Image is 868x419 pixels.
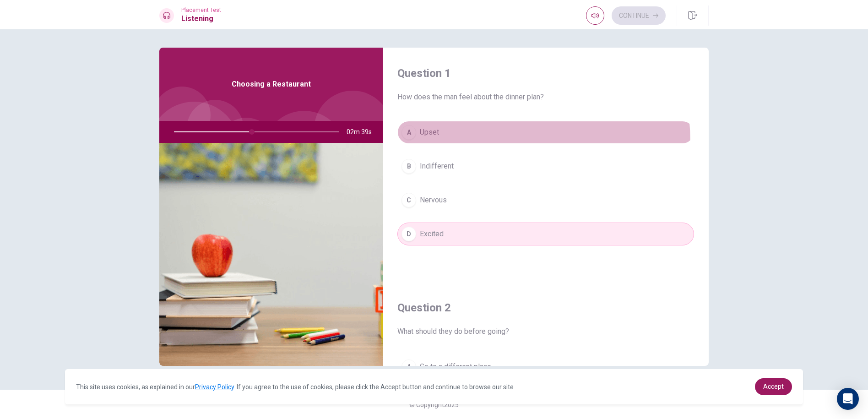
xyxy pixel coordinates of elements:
span: Nervous [420,195,447,206]
h1: Listening [181,13,221,24]
div: cookieconsent [65,369,803,404]
span: Excited [420,229,444,239]
div: C [401,193,416,207]
div: A [401,359,416,374]
h4: Question 1 [397,66,694,81]
img: Choosing a Restaurant [159,143,383,366]
h4: Question 2 [397,300,694,315]
a: Privacy Policy [195,383,234,391]
span: 02m 39s [347,121,379,143]
span: How does the man feel about the dinner plan? [397,92,694,103]
span: Go to a different place [420,361,491,372]
span: © Copyright 2025 [409,401,459,408]
span: Indifferent [420,161,454,172]
button: AUpset [397,121,694,144]
span: Accept [763,383,784,390]
div: B [401,159,416,174]
span: This site uses cookies, as explained in our . If you agree to the use of cookies, please click th... [76,383,515,391]
button: CNervous [397,189,694,212]
div: Open Intercom Messenger [837,388,859,410]
div: A [401,125,416,140]
button: AGo to a different place [397,355,694,378]
div: D [401,227,416,241]
span: Choosing a Restaurant [232,79,311,90]
button: BIndifferent [397,155,694,178]
button: DExcited [397,223,694,245]
span: Upset [420,127,439,138]
a: dismiss cookie message [755,378,792,395]
span: Placement Test [181,7,221,13]
span: What should they do before going? [397,326,694,337]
